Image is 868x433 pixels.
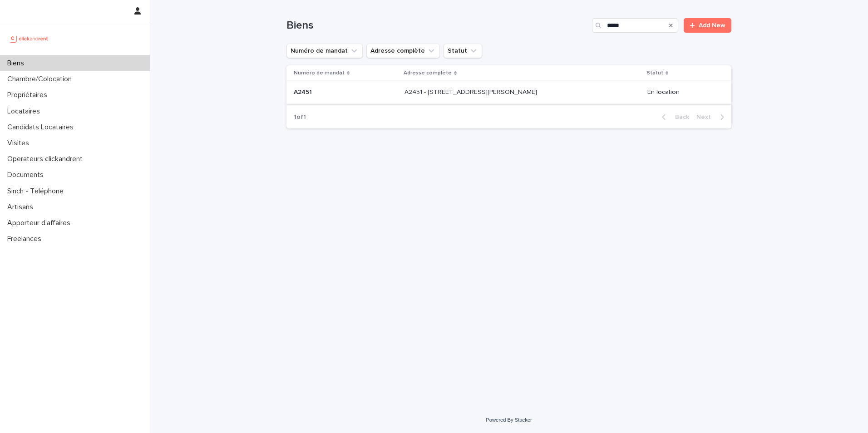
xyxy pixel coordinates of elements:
[699,22,725,29] span: Add New
[286,106,313,128] p: 1 of 1
[404,68,452,78] p: Adresse complète
[655,113,693,121] button: Back
[4,171,51,179] p: Documents
[286,44,363,58] button: Numéro de mandat
[294,68,345,78] p: Numéro de mandat
[646,68,663,78] p: Statut
[647,89,717,96] p: En location
[294,87,314,96] p: A2451
[286,19,588,32] h1: Biens
[366,44,440,58] button: Adresse complète
[693,113,731,121] button: Next
[404,87,539,96] p: A2451 - 56 avenue François Mitterrand, Athis-Mons 91200
[486,417,532,423] a: Powered By Stacker
[4,91,54,99] p: Propriétaires
[4,123,81,132] p: Candidats Locataires
[592,18,678,33] input: Search
[696,114,716,120] span: Next
[670,114,689,120] span: Back
[4,219,78,227] p: Apporteur d'affaires
[4,75,79,84] p: Chambre/Colocation
[4,155,90,163] p: Operateurs clickandrent
[4,187,71,196] p: Sinch - Téléphone
[444,44,482,58] button: Statut
[4,107,47,116] p: Locataires
[4,59,31,68] p: Biens
[4,139,36,148] p: Visites
[4,235,49,243] p: Freelances
[684,18,731,33] a: Add New
[286,81,731,104] tr: A2451A2451 A2451 - [STREET_ADDRESS][PERSON_NAME]A2451 - [STREET_ADDRESS][PERSON_NAME] En location
[7,30,51,48] img: UCB0brd3T0yccxBKYDjQ
[4,203,40,212] p: Artisans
